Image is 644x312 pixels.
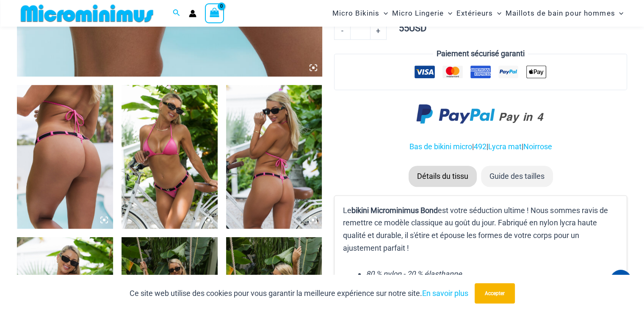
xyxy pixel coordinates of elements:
nav: Navigation du site [329,1,627,25]
a: Micro LingerieMenu BasculerMenu Basculer [390,3,454,24]
span: Menu Basculer [379,3,388,24]
font: 55 [399,23,409,33]
font: Le [343,206,351,215]
a: Noir [523,142,537,151]
font: Détails du tissu [417,172,468,181]
font: Accepter [485,290,505,296]
font: est votre séduction ultime ! Nous sommes ravis de remettre ce modèle classique au goût du jour. F... [343,206,608,252]
font: Micro Bikinis [332,9,379,17]
span: Menu Basculer [444,3,452,24]
font: | [472,142,474,151]
font: + [376,26,380,35]
font: Micro Lingerie [392,9,444,17]
a: Micro BikinisMenu BasculerMenu Basculer [330,3,390,24]
img: Bond Shiny Pink 312 Top 492 String [226,85,322,229]
a: ExtérieursMenu BasculerMenu Basculer [454,3,503,24]
img: String Bond Shiny Pink 492 [17,85,113,229]
font: Maillots de bain pour hommes [506,9,615,17]
a: + [370,22,387,40]
a: 492 [474,142,486,151]
font: Extérieurs [456,9,493,17]
font: | [486,142,488,151]
font: Guide des tailles [489,172,544,181]
a: rose [537,142,552,151]
a: Lycra mat [488,142,522,151]
font: bikini Microminimus Bond [351,206,438,215]
a: - [334,22,350,40]
span: Menu Basculer [493,3,501,24]
input: Quantité de produit [350,22,370,40]
a: Lien vers l'icône de recherche [173,8,180,19]
span: Menu Basculer [615,3,623,24]
button: Accepter [475,283,515,304]
font: Ce site web utilise des cookies pour vous garantir la meilleure expérience sur notre site. [130,289,422,298]
img: LOGO DE LA BOUTIQUE MM À PLAT [17,4,157,23]
font: 80 % nylon - 20 % élasthanne [366,269,462,278]
a: Voir le panier, vide [205,3,224,23]
a: En savoir plus [422,289,468,298]
a: Bas de bikini micro [409,142,472,151]
a: Lien vers l'icône du compte [189,10,196,17]
a: Maillots de bain pour hommesMenu BasculerMenu Basculer [503,3,625,24]
font: Paiement sécurisé garanti [437,49,525,58]
font: - [341,26,343,35]
font: USD [409,23,426,33]
font: | [522,142,523,151]
img: Bond Shiny Pink 312 Top 492 String [122,85,218,229]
